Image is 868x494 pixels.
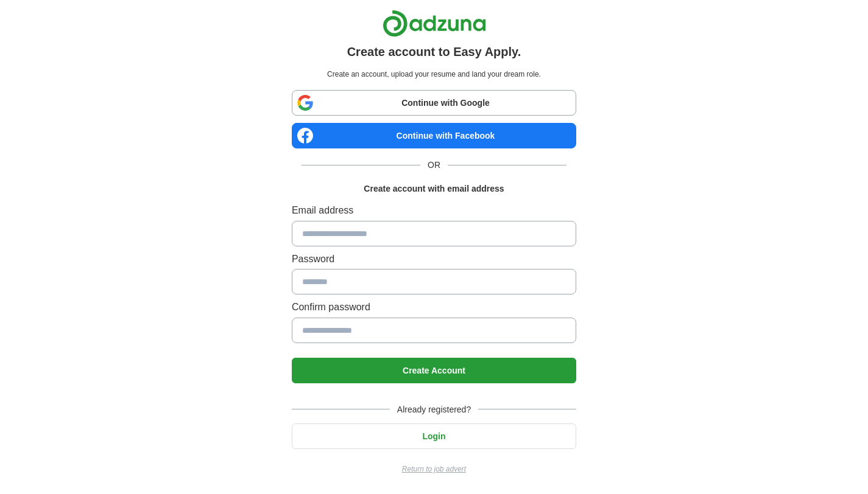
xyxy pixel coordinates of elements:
p: Create an account, upload your resume and land your dream role. [294,69,574,80]
span: OR [420,158,448,172]
label: Confirm password [292,299,576,315]
label: Email address [292,203,576,218]
a: Return to job advert [292,464,576,475]
h1: Create account with email address [364,182,504,195]
button: Create Account [292,358,576,383]
a: Continue with Facebook [292,123,576,148]
a: Login [292,431,576,441]
label: Password [292,251,576,267]
button: Login [292,423,576,449]
a: Continue with Google [292,90,576,116]
span: Already registered? [390,403,478,416]
img: Adzuna logo [383,10,486,37]
h1: Create account to Easy Apply. [347,42,521,61]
